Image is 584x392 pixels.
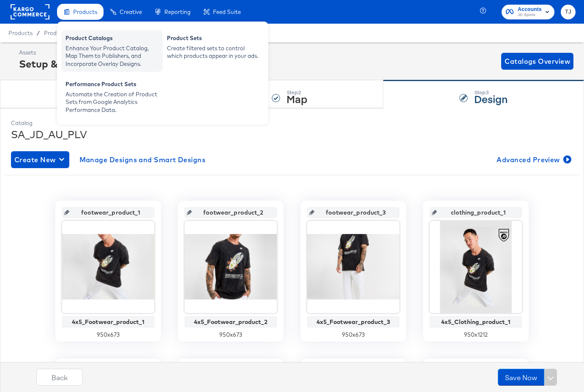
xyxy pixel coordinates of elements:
[474,90,508,95] div: Step: 3
[62,331,154,339] div: 950 x 673
[73,8,97,15] span: Products
[164,8,191,15] span: Reporting
[287,92,307,106] strong: Map
[309,318,397,325] div: 4x5_Footwear_product_3
[185,331,277,339] div: 950 x 673
[430,331,522,339] div: 950 x 1212
[474,92,508,106] strong: Design
[44,30,91,36] a: Product Catalogs
[493,151,573,168] button: Advanced Preview
[432,318,520,325] div: 4x5_Clothing_product_1
[518,5,542,14] span: Accounts
[187,318,275,325] div: 4x5_Footwear_product_2
[19,57,125,71] div: Setup & Map Catalog
[564,7,572,17] span: TJ
[502,5,554,19] button: AccountsJD Sports
[518,12,542,19] span: JD Sports
[11,119,573,127] div: Catalog
[497,154,570,166] span: Advanced Preview
[64,318,152,325] div: 4x5_Footwear_product_1
[561,5,576,19] button: TJ
[307,331,399,339] div: 950 x 673
[33,30,44,36] span: /
[501,53,573,70] button: Catalogs Overview
[213,8,241,15] span: Feed Suite
[8,30,33,36] span: Products
[79,154,206,166] span: Manage Designs and Smart Designs
[11,127,573,142] div: SA_JD_AU_PLV
[19,49,125,57] div: Assets
[120,8,142,15] span: Creative
[11,151,69,168] button: Create New
[76,151,209,168] button: Manage Designs and Smart Designs
[36,369,83,386] button: Back
[498,369,544,386] button: Save Now
[14,154,66,166] span: Create New
[505,55,570,67] span: Catalogs Overview
[287,90,307,95] div: Step: 2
